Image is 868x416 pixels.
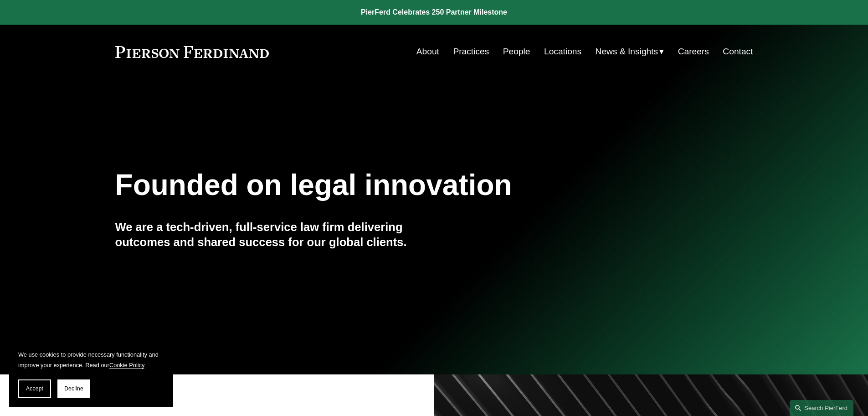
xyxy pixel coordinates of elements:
[115,220,434,249] h4: We are a tech-driven, full-service law firm delivering outcomes and shared success for our global...
[678,43,709,60] a: Careers
[723,43,753,60] a: Contact
[596,43,664,60] a: folder dropdown
[18,349,164,370] p: We use cookies to provide necessary functionality and improve your experience. Read our .
[115,169,647,202] h1: Founded on legal innovation
[18,379,51,398] button: Accept
[503,43,530,60] a: People
[790,400,853,416] a: Search this site
[416,43,439,60] a: About
[26,385,43,392] span: Accept
[57,379,90,398] button: Decline
[453,43,489,60] a: Practices
[64,385,83,392] span: Decline
[9,340,173,407] section: Cookie banner
[596,44,658,60] span: News & Insights
[109,362,144,369] a: Cookie Policy
[544,43,581,60] a: Locations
